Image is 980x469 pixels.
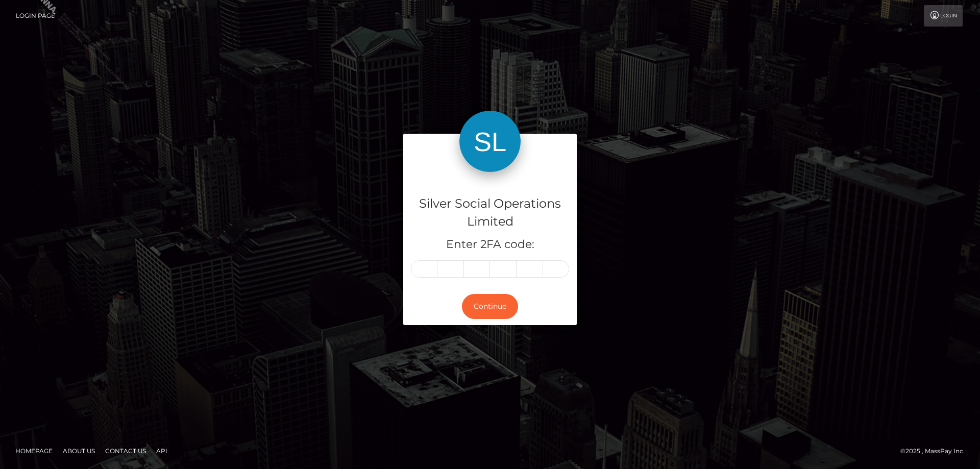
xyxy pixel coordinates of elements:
[101,443,150,459] a: Contact Us
[462,294,518,319] button: Continue
[459,111,521,172] img: Silver Social Operations Limited
[900,446,972,457] div: © 2025 , MassPay Inc.
[59,443,99,459] a: About Us
[924,5,963,27] a: Login
[16,5,55,27] a: Login Page
[411,195,569,231] h4: Silver Social Operations Limited
[11,443,57,459] a: Homepage
[152,443,171,459] a: API
[411,237,569,253] h5: Enter 2FA code:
